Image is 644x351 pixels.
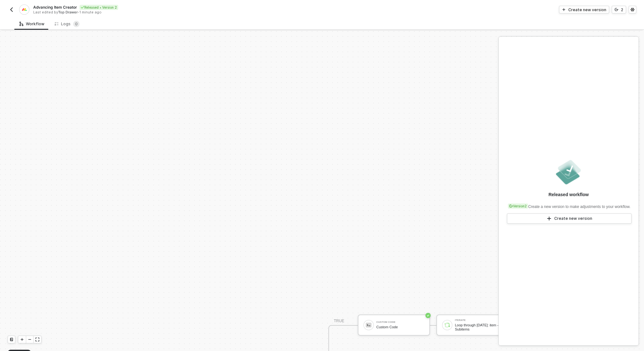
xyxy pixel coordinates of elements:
[8,6,15,13] button: back
[547,216,552,221] span: icon-play
[444,322,450,328] img: icon
[9,7,14,12] img: back
[455,323,503,331] div: Loop through [DATE]: item - Subitems
[28,338,32,341] span: icon-minus
[55,21,80,27] div: Logs
[80,5,118,10] div: Released • Version 2
[612,6,626,13] button: 2
[621,7,623,12] div: 2
[554,216,592,221] div: Create new version
[508,203,528,209] div: Version 2
[33,10,321,15] div: Last edited by - 1 minute ago
[631,8,634,12] span: icon-settings
[366,322,372,328] img: icon
[507,213,632,224] button: Create new version
[33,4,77,10] span: Advancing Item Creator
[21,7,27,12] img: integration-icon
[509,204,513,208] span: icon-versioning
[555,158,583,186] img: released.png
[376,321,424,323] div: Custom Code
[20,338,24,341] span: icon-play
[334,318,344,324] div: TRUE
[562,8,566,12] span: icon-play
[615,8,618,12] span: icon-versioning
[548,191,589,198] div: Released workflow
[19,21,44,27] div: Workflow
[73,21,80,27] sup: 0
[455,319,503,322] div: Iterate
[507,200,630,210] div: Create a new version to make adjustments to your workflow.
[568,7,606,12] div: Create new version
[425,313,431,318] span: icon-success-page
[58,10,78,14] span: Top Drawer
[559,6,609,13] button: Create new version
[376,325,424,329] div: Custom Code
[35,338,39,341] span: icon-expand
